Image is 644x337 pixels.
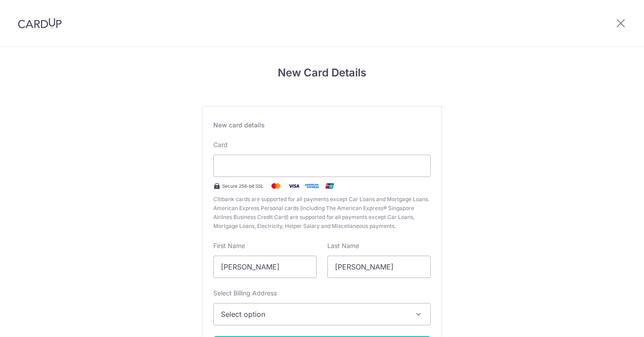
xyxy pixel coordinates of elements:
[213,121,431,130] div: New card details
[202,65,442,81] h4: New Card Details
[327,256,431,278] input: Cardholder Last Name
[18,18,62,29] img: CardUp
[222,182,263,190] span: Secure 256-bit SSL
[221,160,423,171] iframe: Secure card payment input frame
[586,310,635,333] iframe: Opens a widget where you can find more information
[285,181,303,191] img: Visa
[303,181,321,191] img: .alt.amex
[327,241,359,250] label: Last Name
[213,195,431,231] span: Citibank cards are supported for all payments except Car Loans and Mortgage Loans. American Expre...
[221,309,407,320] span: Select option
[213,303,431,325] button: Select option
[213,241,245,250] label: First Name
[213,256,317,278] input: Cardholder First Name
[267,181,285,191] img: Mastercard
[321,181,339,191] img: .alt.unionpay
[213,289,277,298] label: Select Billing Address
[213,140,228,149] label: Card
